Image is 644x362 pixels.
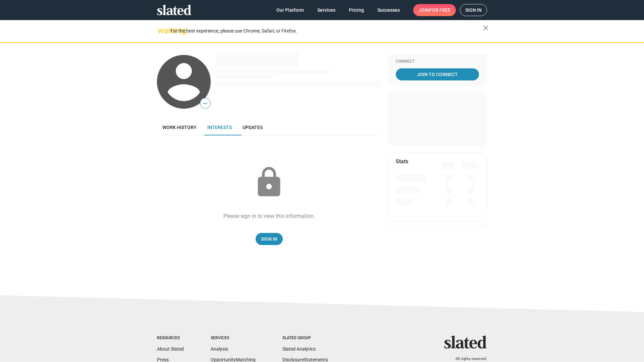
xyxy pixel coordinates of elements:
[413,4,456,16] a: Joinfor free
[170,26,483,36] div: For the best experience, please use Chrome, Safari, or Firefox.
[282,336,328,341] div: Slated Group
[377,4,400,16] span: Successes
[211,336,256,341] div: Services
[256,233,283,245] a: Sign In
[397,68,478,80] span: Join To Connect
[282,346,316,352] a: Slated Analytics
[419,4,450,16] span: Join
[465,4,482,16] span: Sign in
[237,119,268,135] a: Updates
[157,336,184,341] div: Resources
[157,346,184,352] a: About Slated
[162,125,197,130] span: Work history
[200,99,210,108] span: —
[396,68,479,80] a: Join To Connect
[261,233,277,245] span: Sign In
[317,4,335,16] span: Services
[312,4,341,16] a: Services
[158,26,166,35] mat-icon: warning
[223,213,315,220] div: Please sign in to view this information.
[429,4,450,16] span: for free
[207,125,232,130] span: Interests
[460,4,487,16] a: Sign in
[276,4,304,16] span: Our Platform
[343,4,369,16] a: Pricing
[396,59,479,64] div: Connect
[349,4,364,16] span: Pricing
[157,119,202,135] a: Work history
[252,166,286,199] mat-icon: lock
[271,4,309,16] a: Our Platform
[396,158,408,165] mat-card-title: Stats
[482,24,490,32] mat-icon: close
[243,125,263,130] span: Updates
[372,4,405,16] a: Successes
[211,346,228,352] a: Analysis
[202,119,237,135] a: Interests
